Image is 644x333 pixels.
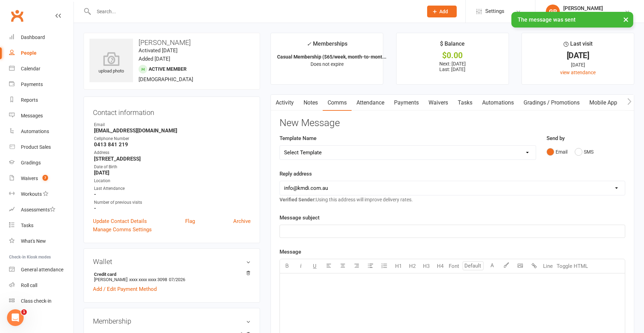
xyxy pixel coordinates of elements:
button: Add [427,6,457,17]
span: Active member [149,66,187,72]
div: upload photo [89,52,133,75]
div: Last Attendance [94,185,251,192]
a: People [9,45,73,61]
a: Automations [9,124,73,139]
span: [DEMOGRAPHIC_DATA] [139,76,193,83]
a: Waivers [424,95,453,111]
strong: [STREET_ADDRESS] [94,156,251,162]
span: xxxx xxxx xxxx 3098 [129,277,167,282]
a: Messages [9,108,73,124]
button: H2 [405,259,419,273]
input: Search... [92,7,418,16]
button: × [620,12,632,27]
a: Payments [389,95,424,111]
span: Add [439,9,448,14]
li: [PERSON_NAME] [93,271,251,283]
div: Last visit [564,39,592,52]
span: Using this address will improve delivery rates. [280,197,413,202]
a: Tasks [9,218,73,233]
a: Calendar [9,61,73,77]
a: Manage Comms Settings [93,225,152,234]
div: General attendance [21,267,63,272]
a: Attendance [352,95,389,111]
a: Assessments [9,202,73,218]
div: Waivers [21,176,38,181]
div: Location [94,178,251,184]
span: 07/2026 [169,277,185,282]
div: Gradings [21,160,41,165]
a: What's New [9,233,73,249]
div: [DATE] [528,61,628,69]
a: Update Contact Details [93,217,147,225]
button: Toggle HTML [555,259,590,273]
div: Workouts [21,191,42,197]
div: $0.00 [403,52,502,59]
div: Reports [21,97,38,103]
a: Waivers 7 [9,171,73,186]
div: [PERSON_NAME] [563,5,625,11]
span: 1 [21,309,27,315]
div: Krav Maga Defence Institute [563,11,625,18]
a: Reports [9,92,73,108]
a: Class kiosk mode [9,293,73,309]
div: Calendar [21,66,40,71]
div: Date of Birth [94,164,251,170]
button: Font [447,259,461,273]
label: Reply address [280,170,312,178]
time: Added [DATE] [139,56,170,62]
span: Settings [485,3,504,19]
div: Automations [21,129,49,134]
div: Messages [21,113,43,118]
strong: [EMAIL_ADDRESS][DOMAIN_NAME] [94,127,251,134]
a: Add / Edit Payment Method [93,285,157,293]
button: Email [547,145,567,158]
a: Flag [185,217,195,225]
span: Does not expire [311,61,344,67]
button: SMS [575,145,594,158]
a: Archive [233,217,251,225]
label: Message [280,248,301,256]
button: H4 [433,259,447,273]
strong: [DATE] [94,170,251,176]
div: Dashboard [21,34,45,40]
strong: 0413 841 219 [94,141,251,148]
a: Dashboard [9,30,73,45]
label: Send by [547,134,565,142]
h3: Membership [93,317,251,325]
div: $ Balance [440,39,465,52]
div: Roll call [21,282,37,288]
a: Gradings / Promotions [519,95,584,111]
h3: New Message [280,118,625,129]
div: People [21,50,37,56]
time: Activated [DATE] [139,47,178,54]
label: Template Name [280,134,316,142]
a: Activity [271,95,299,111]
div: GP [546,5,560,18]
p: Next: [DATE] Last: [DATE] [403,61,502,72]
a: Comms [323,95,352,111]
div: Assessments [21,207,55,212]
div: Address [94,149,251,156]
div: Memberships [307,39,347,52]
strong: - [94,205,251,211]
div: Email [94,122,251,128]
i: ✓ [307,41,311,47]
div: What's New [21,238,46,244]
input: Default [463,261,484,270]
h3: [PERSON_NAME] [89,39,254,46]
button: Line [541,259,555,273]
div: Number of previous visits [94,199,251,206]
span: U [313,263,316,269]
button: A [485,259,499,273]
a: Notes [299,95,323,111]
button: H1 [391,259,405,273]
strong: - [94,191,251,198]
a: Payments [9,77,73,92]
strong: Credit card [94,272,247,277]
h3: Wallet [93,258,251,265]
h3: Contact information [93,106,251,116]
iframe: Intercom live chat [7,309,24,326]
a: Roll call [9,278,73,293]
strong: Verified Sender: [280,197,316,202]
a: view attendance [560,70,596,75]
